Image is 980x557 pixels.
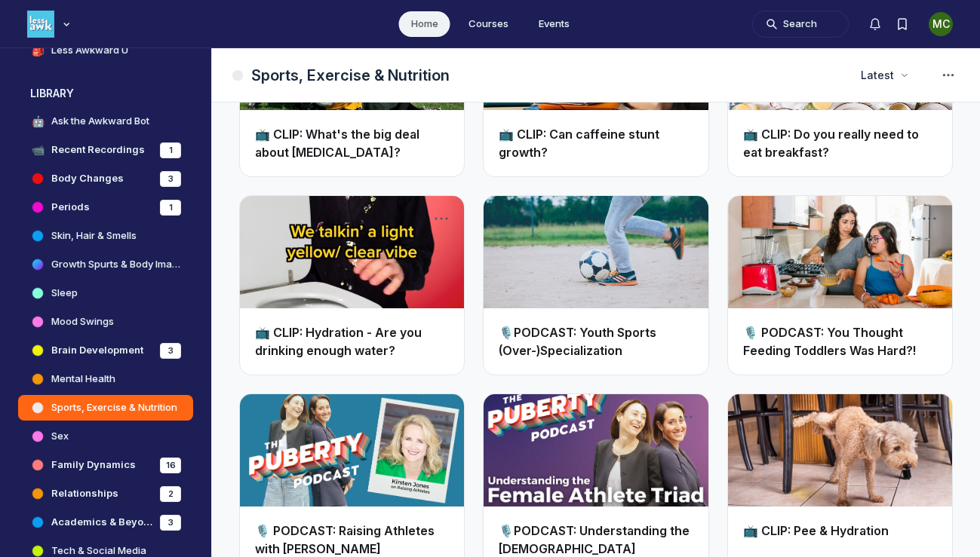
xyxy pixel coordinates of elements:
[51,486,118,501] h4: Relationships
[160,515,181,531] div: 3
[51,228,137,243] h4: Skin, Hair & Smells
[929,12,953,36] div: MC
[919,406,940,427] button: Post actions
[499,127,659,160] a: 📺 CLIP: Can caffeine stunt growth?
[160,458,181,473] div: 16
[30,142,45,158] span: 📹
[18,81,193,106] button: LIBRARYCollapse space
[51,400,177,415] h4: Sports, Exercise & Nutrition
[51,114,149,129] h4: Ask the Awkward Bot
[51,200,90,215] h4: Periods
[18,309,193,335] a: Mood Swings
[51,458,136,473] h4: Family Dynamics
[51,372,115,387] h4: Mental Health
[51,286,78,301] h4: Sleep
[255,523,435,556] a: 🎙️ PODCAST: Raising Athletes with [PERSON_NAME]
[51,314,114,329] h4: Mood Swings
[251,65,450,86] h1: Sports, Exercise & Nutrition
[675,406,696,427] button: Post actions
[743,127,919,160] a: 📺 CLIP: Do you really need to eat breakfast?
[431,208,452,229] button: Post actions
[51,142,145,158] h4: Recent Recordings
[862,11,889,38] button: Notifications
[30,86,74,101] h3: LIBRARY
[527,11,582,37] a: Events
[919,208,940,229] button: Post actions
[431,406,452,427] button: Post actions
[935,62,962,89] button: Space settings
[18,424,193,449] a: Sex
[743,523,889,538] a: 📺 CLIP: Pee & Hydration
[18,366,193,392] a: Mental Health
[51,515,154,530] h4: Academics & Beyond
[27,9,74,39] button: Less Awkward Hub logo
[18,223,193,249] a: Skin, Hair & Smells
[18,452,193,478] a: Family Dynamics16
[160,486,181,502] div: 2
[51,343,143,358] h4: Brain Development
[51,429,69,444] h4: Sex
[18,481,193,507] a: Relationships2
[51,43,128,58] h4: Less Awkward U
[18,280,193,306] a: Sleep
[752,11,849,38] button: Search
[675,208,696,229] button: Post actions
[27,11,54,38] img: Less Awkward Hub logo
[18,395,193,421] a: Sports, Exercise & Nutrition
[861,68,894,83] span: Latest
[255,325,422,358] a: 📺 CLIP: Hydration - Are you drinking enough water?
[939,66,957,84] svg: Space settings
[18,338,193,363] a: Brain Development3
[18,137,193,163] a: 📹Recent Recordings1
[929,12,953,36] button: User menu options
[18,510,193,535] a: Academics & Beyond3
[160,171,181,187] div: 3
[18,166,193,191] a: Body Changes3
[18,109,193,134] a: 🤖Ask the Awkward Bot
[30,43,45,58] span: 🎒
[212,48,980,103] header: Page Header
[51,257,181,272] h4: Growth Spurts & Body Image
[51,171,124,186] h4: Body Changes
[18,38,193,63] a: 🎒Less Awkward U
[160,200,181,216] div: 1
[160,142,181,158] div: 1
[30,114,45,129] span: 🤖
[160,343,181,359] div: 3
[18,194,193,220] a: Periods1
[399,11,450,37] a: Home
[499,325,656,358] a: 🎙️PODCAST: Youth Sports (Over-)Specialization
[456,11,521,37] a: Courses
[18,252,193,277] a: Growth Spurts & Body Image
[255,127,419,160] a: 📺 CLIP: What's the big deal about [MEDICAL_DATA]?
[889,11,916,38] button: Bookmarks
[743,325,916,358] a: 🎙️ PODCAST: You Thought Feeding Toddlers Was Hard?!
[852,62,917,89] button: Latest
